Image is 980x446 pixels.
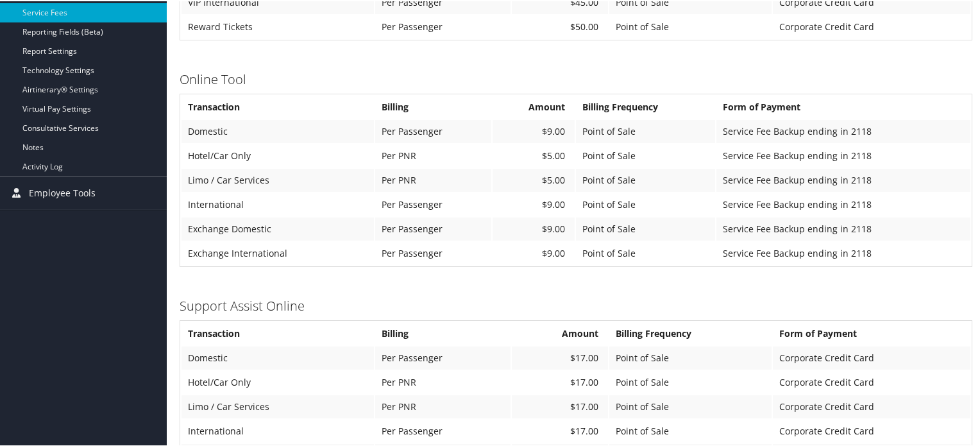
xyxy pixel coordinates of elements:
[182,143,374,166] td: Hotel/Car Only
[375,321,511,344] th: Billing
[512,418,608,442] td: $17.00
[716,216,970,239] td: Service Fee Backup ending in 2118
[493,167,575,191] td: $5.00
[716,94,970,117] th: Form of Payment
[773,394,970,417] td: Corporate Credit Card
[773,321,970,344] th: Form of Payment
[716,167,970,191] td: Service Fee Backup ending in 2118
[609,418,772,442] td: Point of Sale
[609,321,772,344] th: Billing Frequency
[375,119,491,142] td: Per Passenger
[493,94,575,117] th: Amount
[375,192,491,215] td: Per Passenger
[773,370,970,393] td: Corporate Credit Card
[576,143,715,166] td: Point of Sale
[375,94,491,117] th: Billing
[375,167,491,191] td: Per PNR
[609,14,772,37] td: Point of Sale
[716,192,970,215] td: Service Fee Backup ending in 2118
[576,192,715,215] td: Point of Sale
[773,345,970,368] td: Corporate Credit Card
[609,394,772,417] td: Point of Sale
[182,192,374,215] td: International
[375,418,511,442] td: Per Passenger
[576,241,715,264] td: Point of Sale
[375,143,491,166] td: Per PNR
[375,241,491,264] td: Per Passenger
[716,119,970,142] td: Service Fee Backup ending in 2118
[493,192,575,215] td: $9.00
[29,176,96,208] span: Employee Tools
[493,216,575,239] td: $9.00
[182,418,374,442] td: International
[716,241,970,264] td: Service Fee Backup ending in 2118
[576,94,715,117] th: Billing Frequency
[375,370,511,393] td: Per PNR
[773,14,970,37] td: Corporate Credit Card
[180,69,972,87] h3: Online Tool
[576,119,715,142] td: Point of Sale
[182,119,374,142] td: Domestic
[182,394,374,417] td: Limo / Car Services
[773,418,970,442] td: Corporate Credit Card
[609,370,772,393] td: Point of Sale
[493,119,575,142] td: $9.00
[182,167,374,191] td: Limo / Car Services
[375,216,491,239] td: Per Passenger
[182,14,374,37] td: Reward Tickets
[182,370,374,393] td: Hotel/Car Only
[512,345,608,368] td: $17.00
[512,370,608,393] td: $17.00
[512,321,608,344] th: Amount
[716,143,970,166] td: Service Fee Backup ending in 2118
[182,216,374,239] td: Exchange Domestic
[182,345,374,368] td: Domestic
[180,296,972,314] h3: Support Assist Online
[609,345,772,368] td: Point of Sale
[576,216,715,239] td: Point of Sale
[493,241,575,264] td: $9.00
[182,241,374,264] td: Exchange International
[375,345,511,368] td: Per Passenger
[182,321,374,344] th: Transaction
[512,394,608,417] td: $17.00
[576,167,715,191] td: Point of Sale
[375,14,511,37] td: Per Passenger
[493,143,575,166] td: $5.00
[182,94,374,117] th: Transaction
[375,394,511,417] td: Per PNR
[512,14,608,37] td: $50.00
